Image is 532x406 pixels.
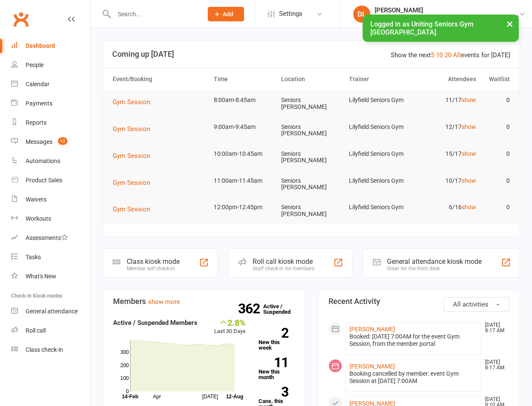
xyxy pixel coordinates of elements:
div: Booked: [DATE] 7:00AM for the event Gym Session, from the member portal [349,333,478,348]
td: 0 [480,197,514,217]
strong: 11 [259,356,288,369]
div: [PERSON_NAME] [375,6,519,14]
a: What's New [11,267,90,286]
a: show [462,204,476,210]
span: Add [223,11,233,18]
div: Waivers [26,196,47,203]
td: 12:00pm-12:45pm [210,197,277,217]
a: Messages 12 [11,132,90,152]
a: show [462,177,476,184]
a: People [11,55,90,75]
strong: Active / Suspended Members [113,319,198,327]
a: Workouts [11,209,90,228]
td: 10/17 [413,171,480,191]
th: Location [277,68,345,90]
a: Calendar [11,75,90,94]
button: Gym Session [113,178,156,188]
div: Automations [26,158,60,164]
a: General attendance kiosk mode [11,302,90,321]
td: 6/16 [413,197,480,217]
td: 12/17 [413,117,480,137]
strong: 2 [259,327,288,339]
a: 20 [445,51,451,59]
a: Assessments [11,228,90,248]
td: Lilyfield Seniors Gym [345,117,413,137]
span: Logged in as Uniting Seniors Gym [GEOGRAPHIC_DATA]. [370,20,474,36]
strong: 362 [238,302,263,315]
time: [DATE] 8:17 AM [481,322,509,333]
div: Workouts [26,215,51,222]
a: Payments [11,94,90,113]
button: All activities [443,297,509,312]
time: [DATE] 8:17 AM [481,359,509,371]
button: Add [208,7,244,21]
span: Settings [279,4,302,23]
div: Staff check-in for members [253,266,314,272]
td: 0 [480,117,514,137]
div: Dashboard [26,42,55,49]
div: Payments [26,100,52,107]
div: General attendance kiosk mode [387,257,482,266]
td: 15/17 [413,144,480,164]
div: Class check-in [26,346,63,353]
button: Gym Session [113,97,156,107]
td: 0 [480,90,514,110]
div: Calendar [26,81,49,88]
span: Gym Session [113,98,150,106]
a: show [462,150,476,157]
td: 0 [480,144,514,164]
td: Seniors [PERSON_NAME] [277,90,345,117]
div: Tasks [26,254,41,260]
a: 362Active / Suspended [263,297,301,321]
a: Product Sales [11,171,90,190]
div: Great for the front desk [387,266,482,272]
button: Gym Session [113,124,156,134]
a: All [453,51,461,59]
td: Seniors [PERSON_NAME] [277,197,345,224]
td: 11/17 [413,90,480,110]
strong: 3 [259,386,288,398]
td: Seniors [PERSON_NAME] [277,117,345,144]
th: Waitlist [480,68,514,90]
a: [PERSON_NAME] [349,363,395,370]
a: Tasks [11,248,90,267]
td: 10:00am-10:45am [210,144,277,164]
button: Gym Session [113,204,156,214]
span: Gym Session [113,152,150,160]
div: Last 30 Days [214,318,246,336]
div: Reports [26,119,47,126]
th: Event/Booking [109,68,210,90]
a: 10 [436,51,443,59]
td: 8:00am-8:45am [210,90,277,110]
td: Seniors [PERSON_NAME] [277,144,345,171]
button: × [502,15,517,33]
span: Gym Session [113,125,150,133]
div: Roll call kiosk mode [253,257,314,266]
button: Gym Session [113,151,156,161]
td: 0 [480,171,514,191]
span: Gym Session [113,179,150,187]
th: Attendees [413,68,480,90]
th: Time [210,68,277,90]
a: show more [148,298,180,306]
div: Roll call [26,327,46,334]
div: Show the next events for [DATE] [391,50,510,60]
div: Messages [26,138,52,145]
a: Clubworx [10,9,32,30]
td: Lilyfield Seniors Gym [345,144,413,164]
div: DL [353,6,370,23]
a: 11New this month [259,357,294,380]
div: Class kiosk mode [127,257,180,266]
th: Trainer [345,68,413,90]
a: Automations [11,152,90,171]
div: Assessments [26,234,68,241]
div: General attendance [26,308,78,315]
span: Gym Session [113,205,150,213]
div: Uniting Seniors [PERSON_NAME][GEOGRAPHIC_DATA] [375,14,519,22]
span: All activities [453,301,488,308]
td: 11:00am-11:45am [210,171,277,191]
div: 2.8% [214,318,246,327]
a: Roll call [11,321,90,340]
td: Lilyfield Seniors Gym [345,90,413,110]
h3: Coming up [DATE] [112,50,510,58]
